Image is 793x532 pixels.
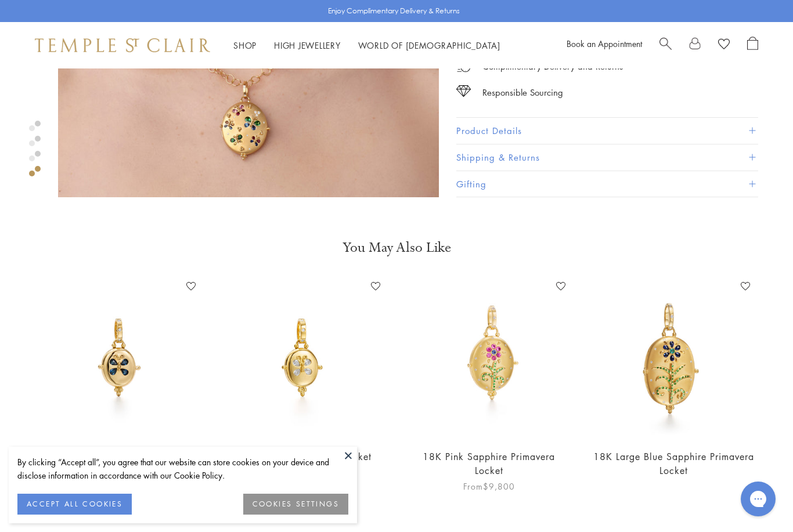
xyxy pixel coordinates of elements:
button: Gifting [456,171,758,197]
span: $9,800 [483,480,515,492]
p: Enjoy Complimentary Delivery & Returns [328,5,460,17]
button: Product Details [456,118,758,144]
img: Temple St. Clair [35,38,210,52]
span: From [463,480,515,493]
a: Search [659,37,672,54]
img: P36888-STMLOCPS [408,277,570,439]
a: View Wishlist [718,37,730,54]
a: Open Shopping Bag [747,37,758,54]
a: World of [DEMOGRAPHIC_DATA]World of [DEMOGRAPHIC_DATA] [358,39,500,51]
img: 18K Blue Sapphire Butterfly Locket [38,277,200,439]
div: Responsible Sourcing [482,85,563,100]
button: COOKIES SETTINGS [243,494,348,515]
button: ACCEPT ALL COOKIES [17,494,132,515]
a: 18K Large Blue Sapphire Primavera Locket [593,450,754,476]
div: Product gallery navigation [29,122,35,186]
a: High JewelleryHigh Jewellery [274,39,341,51]
button: Shipping & Returns [456,144,758,171]
nav: Main navigation [233,38,500,53]
img: 18K Diamond Butterfly Locket [224,277,385,439]
a: ShopShop [233,39,257,51]
a: 18K Pink Sapphire Primavera Locket [423,450,555,476]
iframe: Gorgias live chat messenger [735,477,781,520]
img: P36889-STMLOCBS [593,277,755,439]
a: Book an Appointment [567,38,642,49]
h3: You May Also Like [46,238,747,257]
div: By clicking “Accept all”, you agree that our website can store cookies on your device and disclos... [17,455,348,482]
img: icon_sourcing.svg [456,85,471,97]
